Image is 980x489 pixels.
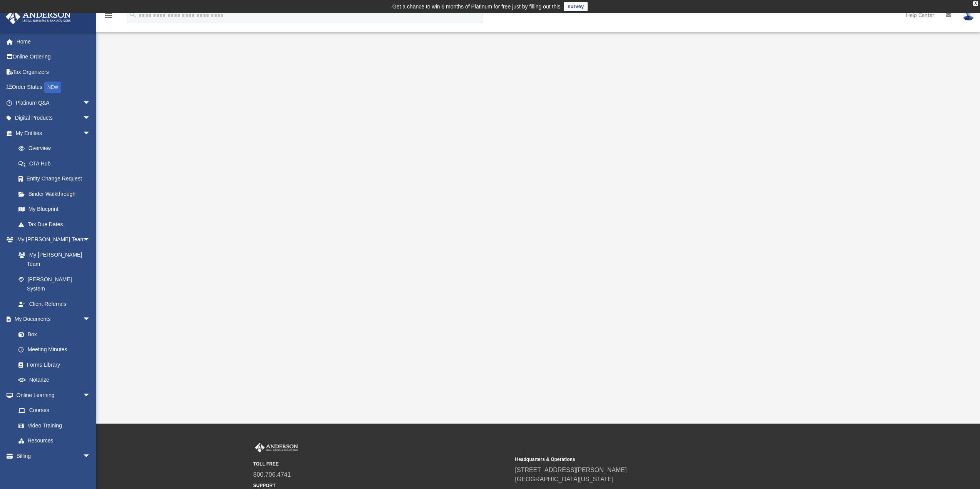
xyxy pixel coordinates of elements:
a: Entity Change Request [11,171,102,187]
a: My [PERSON_NAME] Teamarrow_drop_down [5,232,98,247]
a: Billingarrow_drop_down [5,448,102,464]
span: arrow_drop_down [83,387,98,403]
a: Client Referrals [11,296,98,312]
img: Anderson Advisors Platinum Portal [253,443,300,453]
span: arrow_drop_down [83,232,98,248]
a: My [PERSON_NAME] Team [11,247,94,272]
a: Tax Organizers [5,64,102,80]
a: [STREET_ADDRESS][PERSON_NAME] [515,467,627,473]
a: Overview [11,141,102,156]
a: My Entitiesarrow_drop_down [5,125,102,141]
div: NEW [44,82,61,93]
a: My Blueprint [11,202,98,217]
img: Anderson Advisors Platinum Portal [3,9,73,24]
a: survey [564,2,588,11]
a: Platinum Q&Aarrow_drop_down [5,95,102,110]
a: CTA Hub [11,156,102,171]
a: Courses [11,403,98,418]
div: close [973,1,978,6]
a: [PERSON_NAME] System [11,272,98,296]
a: [GEOGRAPHIC_DATA][US_STATE] [515,476,614,482]
a: Resources [11,433,98,449]
a: Online Ordering [5,49,102,65]
img: User Pic [963,10,974,21]
i: menu [104,11,113,20]
span: arrow_drop_down [83,110,98,126]
span: arrow_drop_down [83,312,98,327]
div: Get a chance to win 6 months of Platinum for free just by filling out this [392,2,561,11]
a: Order StatusNEW [5,80,102,95]
a: Meeting Minutes [11,342,98,357]
a: Binder Walkthrough [11,186,102,202]
span: arrow_drop_down [83,95,98,111]
span: arrow_drop_down [83,125,98,141]
span: arrow_drop_down [83,448,98,464]
a: Digital Productsarrow_drop_down [5,110,102,126]
a: menu [104,15,113,20]
small: Headquarters & Operations [515,456,772,463]
a: My Documentsarrow_drop_down [5,312,98,327]
a: Online Learningarrow_drop_down [5,387,98,403]
a: Tax Due Dates [11,217,102,232]
a: Video Training [11,418,94,433]
i: search [129,10,137,19]
small: SUPPORT [253,482,510,489]
a: Box [11,327,94,342]
small: TOLL FREE [253,461,510,467]
a: Forms Library [11,357,94,372]
a: 800.706.4741 [253,471,291,478]
a: Home [5,34,102,49]
a: Notarize [11,372,98,388]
